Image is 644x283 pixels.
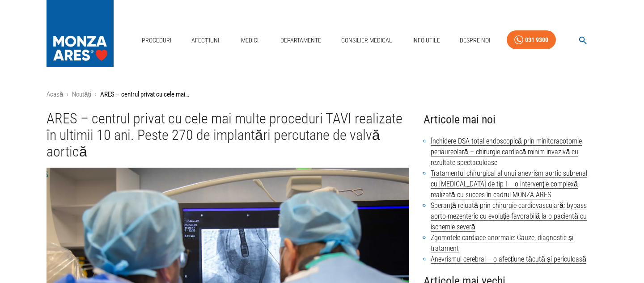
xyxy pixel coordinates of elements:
[525,34,548,46] div: 031 9300
[431,137,582,167] a: Închidere DSA total endoscopică prin minitoracotomie periaureolară – chirurgie cardiacă minim inv...
[95,89,97,100] li: ›
[456,31,494,50] a: Despre Noi
[409,31,444,50] a: Info Utile
[431,255,586,264] a: Anevrismul cerebral – o afecțiune tăcută și periculoasă
[431,201,587,232] a: Speranță reluată prin chirurgie cardiovasculară: bypass aorto-mezenteric cu evoluție favorabilă l...
[338,31,396,50] a: Consilier Medical
[188,31,223,50] a: Afecțiuni
[72,90,91,98] a: Noutăți
[47,110,409,161] h1: ARES – centrul privat cu cele mai multe proceduri TAVI realizate în ultimii 10 ani. Peste 270 de ...
[431,233,573,253] a: Zgomotele cardiace anormale: Cauze, diagnostic și tratament
[235,31,264,50] a: Medici
[47,89,597,100] nav: breadcrumb
[67,89,68,100] li: ›
[100,89,190,100] p: ARES – centrul privat cu cele mai multe proceduri TAVI realizate în ultimii 10 ani. Peste 270 de ...
[424,110,597,129] h4: Articole mai noi
[277,31,325,50] a: Departamente
[431,169,587,199] a: Tratamentul chirurgical al unui anevrism aortic subrenal cu [MEDICAL_DATA] de tip I – o intervenț...
[138,31,175,50] a: Proceduri
[507,30,556,50] a: 031 9300
[47,90,63,98] a: Acasă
